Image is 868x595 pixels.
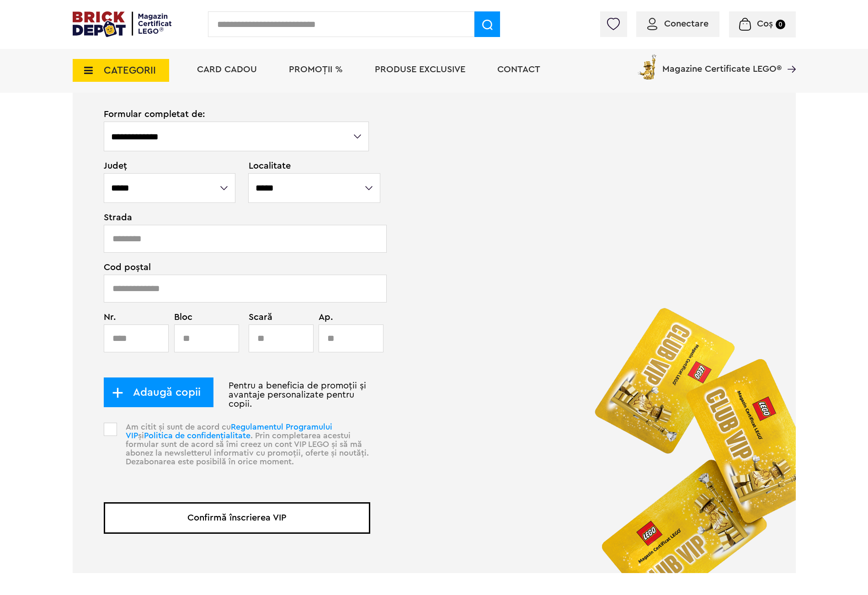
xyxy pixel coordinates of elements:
[144,431,250,440] a: Politica de confidențialitate
[375,65,465,74] a: Produse exclusive
[174,313,234,322] span: Bloc
[104,502,370,534] button: Confirmă înscrierea VIP
[757,19,773,28] span: Coș
[112,387,123,398] img: add_child
[104,263,370,272] span: Cod poștal
[782,53,796,62] a: Magazine Certificate LEGO®
[249,161,370,170] span: Localitate
[120,423,370,482] p: Am citit și sunt de acord cu și . Prin completarea acestui formular sunt de acord să îmi creez un...
[776,20,785,29] small: 0
[662,53,782,74] span: Magazine Certificate LEGO®
[319,313,357,322] span: Ap.
[104,110,370,119] span: Formular completat de:
[249,313,297,322] span: Scară
[104,313,164,322] span: Nr.
[289,65,343,74] a: PROMOȚII %
[647,19,708,28] a: Conectare
[664,19,708,28] span: Conectare
[104,161,237,170] span: Județ
[123,387,201,397] span: Adaugă copii
[104,381,370,409] p: Pentru a beneficia de promoții și avantaje personalizate pentru copii.
[126,423,332,440] a: Regulamentul Programului VIP
[104,65,156,75] span: CATEGORII
[580,292,796,573] img: vip_page_image
[197,65,257,74] a: Card Cadou
[497,65,540,74] a: Contact
[73,85,796,110] p: Pasul 2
